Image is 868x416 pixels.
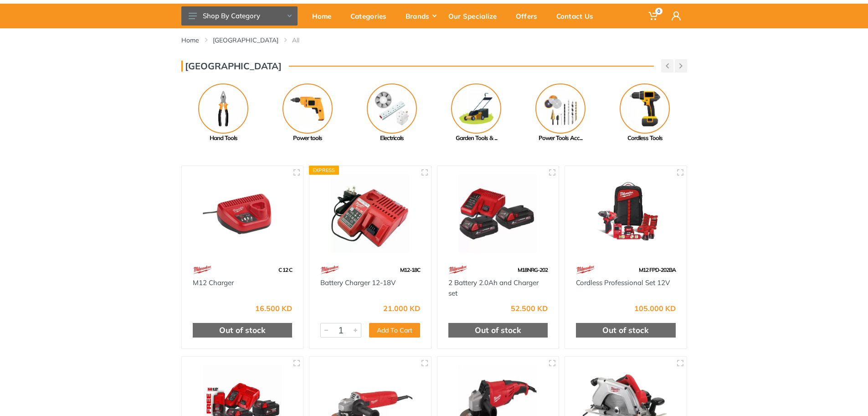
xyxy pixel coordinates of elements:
a: Categories [344,4,399,28]
div: Our Specialize [442,6,509,26]
a: Hand Tools [181,83,266,143]
div: Out of stock [193,323,293,338]
div: Hand Tools [181,134,266,143]
a: Battery Charger 12-18V [320,278,395,287]
span: M18NRG-202 [518,266,548,273]
span: M12-18C [400,266,420,273]
a: M12 Charger [193,278,234,287]
li: All [292,36,313,45]
div: Home [306,6,344,26]
div: Offers [509,6,550,26]
h3: [GEOGRAPHIC_DATA] [181,61,282,72]
div: 52.500 KD [511,305,548,312]
div: Power Tools Acc... [519,134,603,143]
button: Shop By Category [181,6,298,26]
img: 68.webp [193,262,212,278]
img: Royal - Garden Tools & Accessories [451,83,501,134]
nav: breadcrumb [181,36,687,45]
a: Electricals [350,83,434,143]
a: Offers [509,4,550,28]
img: 68.webp [320,262,339,278]
a: Cordless Professional Set 12V [576,278,670,287]
div: 16.500 KD [255,305,292,312]
div: Garden Tools & ... [434,134,519,143]
div: Express [309,166,339,175]
a: [GEOGRAPHIC_DATA] [213,36,278,45]
div: 21.000 KD [383,305,420,312]
img: 68.webp [448,262,467,278]
span: 0 [655,8,663,15]
span: M12 FPD-202BA [639,266,676,273]
img: Royal Tools - M12 Charger [190,174,295,253]
a: 0 [642,4,665,28]
img: Royal Tools - 2 Battery 2.0Ah and Charger set [446,174,551,253]
a: Our Specialize [442,4,509,28]
a: Home [306,4,344,28]
div: Categories [344,6,399,26]
img: Royal - Power tools [282,83,333,134]
a: Garden Tools & ... [434,83,519,143]
div: Cordless Tools [603,134,687,143]
img: Royal Tools - Cordless Professional Set 12V [573,174,678,253]
div: Electricals [350,134,434,143]
div: Contact Us [550,6,606,26]
img: Royal - Power Tools Accessories [535,83,586,134]
a: 2 Battery 2.0Ah and Charger set [448,278,539,297]
button: Add To Cart [369,323,420,338]
div: Power tools [266,134,350,143]
a: Cordless Tools [603,83,687,143]
a: Contact Us [550,4,606,28]
div: Out of stock [576,323,676,338]
a: Power tools [266,83,350,143]
img: Royal - Cordless Tools [620,83,670,134]
a: Home [181,36,199,45]
div: Brands [399,6,442,26]
span: C 12 C [278,266,292,273]
img: 68.webp [576,262,595,278]
div: 105.000 KD [634,305,676,312]
img: Royal Tools - Battery Charger 12-18V [318,174,423,253]
div: Out of stock [448,323,548,338]
img: Royal - Electricals [367,83,417,134]
a: Power Tools Acc... [519,83,603,143]
img: Royal - Hand Tools [198,83,248,134]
